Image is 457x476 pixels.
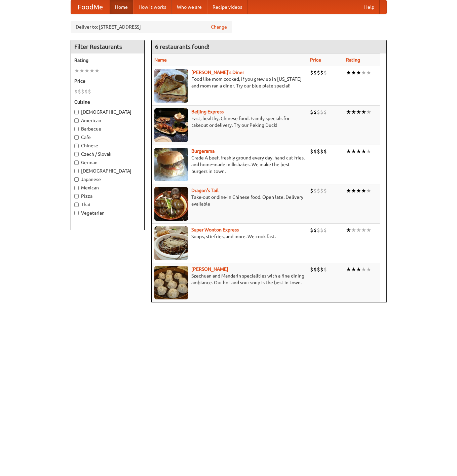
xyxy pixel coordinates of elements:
[154,233,305,240] p: Soups, stir-fries, and more. We cook fast.
[74,127,79,131] input: Barbecue
[320,187,323,194] li: $
[74,177,79,182] input: Japanese
[356,187,361,194] li: ★
[323,108,327,116] li: $
[191,227,239,232] a: Super Wonton Express
[74,117,141,124] label: American
[74,203,79,207] input: Thai
[94,67,100,74] li: ★
[74,109,141,115] label: [DEMOGRAPHIC_DATA]
[351,187,356,194] li: ★
[346,226,351,234] li: ★
[74,210,141,216] label: Vegetarian
[313,266,317,273] li: $
[74,176,141,183] label: Japanese
[74,118,79,123] input: American
[154,148,188,181] img: burgerama.jpg
[351,148,356,155] li: ★
[172,0,207,14] a: Who we are
[154,226,188,260] img: superwonton.jpg
[361,187,366,194] li: ★
[346,266,351,273] li: ★
[154,266,188,299] img: shandong.jpg
[320,226,323,234] li: $
[74,169,79,173] input: [DEMOGRAPHIC_DATA]
[155,43,210,50] ng-pluralize: 6 restaurants found!
[89,67,94,74] li: ★
[74,151,141,157] label: Czech / Slovak
[191,109,224,114] a: Beijing Express
[317,226,320,234] li: $
[346,57,360,63] a: Rating
[74,152,79,156] input: Czech / Slovak
[71,40,144,53] h4: Filter Restaurants
[317,148,320,155] li: $
[211,24,227,30] a: Change
[351,266,356,273] li: ★
[351,69,356,76] li: ★
[346,69,351,76] li: ★
[74,88,78,95] li: $
[110,0,133,14] a: Home
[74,67,79,74] li: ★
[154,69,188,103] img: sallys.jpg
[356,148,361,155] li: ★
[356,226,361,234] li: ★
[313,108,317,116] li: $
[317,266,320,273] li: $
[84,67,89,74] li: ★
[154,187,188,221] img: dragon.jpg
[323,226,327,234] li: $
[191,266,228,272] a: [PERSON_NAME]
[310,187,313,194] li: $
[154,115,305,129] p: Fast, healthy, Chinese food. Family specials for takeout or delivery. Try our Peking Duck!
[74,184,141,191] label: Mexican
[78,88,81,95] li: $
[207,0,247,14] a: Recipe videos
[346,148,351,155] li: ★
[351,226,356,234] li: ★
[361,108,366,116] li: ★
[191,70,244,75] b: [PERSON_NAME]'s Diner
[71,0,110,14] a: FoodMe
[74,125,141,132] label: Barbecue
[323,69,327,76] li: $
[317,187,320,194] li: $
[74,57,141,64] h5: Rating
[320,266,323,273] li: $
[317,108,320,116] li: $
[191,148,215,154] a: Burgerama
[310,226,313,234] li: $
[320,108,323,116] li: $
[154,57,167,63] a: Name
[366,69,371,76] li: ★
[310,69,313,76] li: $
[310,57,321,63] a: Price
[74,142,141,149] label: Chinese
[88,88,91,95] li: $
[356,266,361,273] li: ★
[320,148,323,155] li: $
[74,168,141,174] label: [DEMOGRAPHIC_DATA]
[313,148,317,155] li: $
[323,187,327,194] li: $
[366,148,371,155] li: ★
[317,69,320,76] li: $
[74,110,79,114] input: [DEMOGRAPHIC_DATA]
[74,99,141,105] h5: Cuisine
[74,211,79,215] input: Vegetarian
[81,88,84,95] li: $
[320,69,323,76] li: $
[361,148,366,155] li: ★
[310,148,313,155] li: $
[346,108,351,116] li: ★
[361,69,366,76] li: ★
[154,108,188,142] img: beijing.jpg
[313,69,317,76] li: $
[346,187,351,194] li: ★
[74,160,79,165] input: German
[74,193,141,199] label: Pizza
